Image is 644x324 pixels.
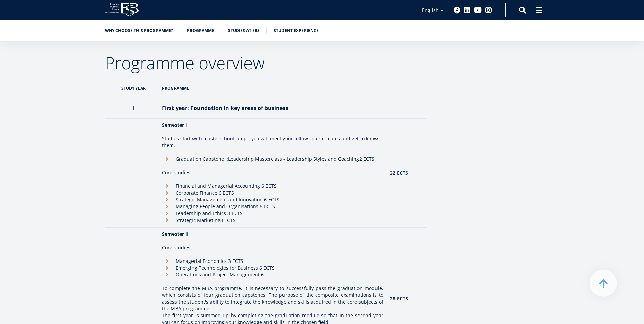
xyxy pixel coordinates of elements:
a: Instagram [485,7,492,14]
th: I [105,98,159,119]
span: Two-year MBA [8,103,37,109]
a: Linkedin [464,7,471,14]
a: Youtube [474,7,482,14]
b: Leadership Masterclass - Leadership Styles and Coaching [228,156,359,162]
th: Programme [159,78,386,98]
li: Strategic Management and Innovation 6 ECTS [162,196,383,203]
li: Managerial Economics 3 ECTS [162,258,383,265]
li: Graduation Capstone I: 2 ECTS [162,156,383,162]
p: To complete the MBA programme, it is necessary to successfully pass the graduation module, which ... [162,285,383,312]
p: Core studies [162,169,383,176]
a: Student experience [274,27,319,34]
h2: Programme overview [105,54,427,71]
li: 3 ECTS [162,217,383,224]
a: Programme [187,27,214,34]
th: Study year [105,78,159,98]
li: Operations and Project Management 6 [162,271,383,278]
a: Studies at EBS [228,27,260,34]
a: Facebook [454,7,460,14]
li: Corporate Finance 6 ECTS [162,190,383,196]
strong: Semester II [162,231,189,237]
span: Technology Innovation MBA [8,112,65,118]
span: One-year MBA (in Estonian) [8,94,63,101]
strong: Semester I [162,122,187,128]
span: Strategic Marketing [176,217,220,223]
span: Last Name [161,0,183,6]
p: Studies start with master's bootcamp - you will meet your fellow course-mates and get to know them. [162,135,383,149]
li: Managing People and Organisations 6 ECTS [162,203,383,210]
li: Emerging Technologies for Business 6 ECTS [162,265,383,271]
input: One-year MBA (in Estonian) [2,95,6,99]
li: Financial and Managerial Accounting 6 ECTS [162,183,383,190]
strong: 32 ECTS [390,169,408,176]
input: Technology Innovation MBA [2,112,6,117]
input: Two-year MBA [2,104,6,108]
th: First year: Foundation in key areas of business [159,98,386,119]
a: Why choose this programme? [105,27,173,34]
strong: 28 ECTS [390,295,408,302]
p: Core studies: [162,244,383,251]
li: Leadership and Ethics 3 ECTS [162,210,383,217]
